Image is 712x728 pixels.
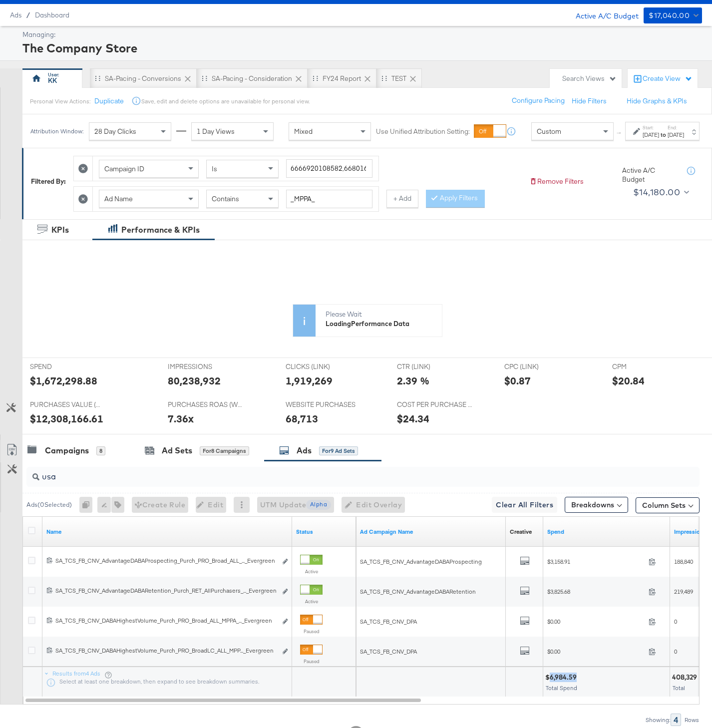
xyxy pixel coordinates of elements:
div: Rows [684,717,700,724]
input: Search Ad Name, ID or Objective [39,463,640,482]
span: / [21,11,35,19]
div: SA-Pacing - Consideration [212,74,292,83]
a: The total amount spent to date. [547,528,666,536]
div: Creative [510,528,532,536]
div: Drag to reorder tab [95,75,100,81]
div: Active A/C Budget [565,7,639,22]
input: Enter a search term [286,190,372,208]
span: 1 Day Views [197,127,235,136]
div: Performance & KPIs [121,224,200,236]
span: 28 Day Clicks [94,127,136,136]
button: Hide Filters [572,96,607,106]
div: Showing: [645,717,671,724]
div: Filtered By: [31,177,66,186]
div: Attribution Window: [30,128,84,135]
span: 188,840 [674,558,693,565]
a: Shows the creative associated with your ad. [510,528,532,536]
label: Active [300,568,323,575]
div: KK [48,76,57,85]
button: Configure Pacing [505,92,572,110]
span: $0.00 [547,618,645,625]
button: Column Sets [636,497,700,513]
div: $6,984.59 [545,673,580,682]
a: Shows the current state of your Ad. [296,528,352,536]
span: SA_TCS_FB_CNV_DPA [360,618,417,625]
div: 408,329 [672,673,700,682]
span: Total Spend [546,684,577,692]
div: Ad Sets [162,445,192,456]
span: Is [212,164,217,173]
button: $14,180.00 [629,184,692,200]
div: Active A/C Budget [622,166,677,184]
a: Name of Campaign this Ad belongs to. [360,528,502,536]
div: Search Views [562,74,617,83]
span: Campaign ID [104,164,144,173]
div: Drag to reorder tab [381,75,387,81]
div: Personal View Actions: [30,97,90,105]
label: Use Unified Attribution Setting: [376,127,470,136]
span: SA_TCS_FB_CNV_AdvantageDABAProspecting [360,558,482,565]
span: $3,825.68 [547,588,645,595]
span: Clear All Filters [496,499,553,511]
button: Duplicate [94,96,124,106]
div: [DATE] [668,131,684,139]
span: $3,158.91 [547,558,645,565]
span: Contains [212,194,239,203]
span: Total [673,684,685,692]
div: FY24 Report [323,74,361,83]
div: SA_TCS_FB_CNV_DABAHighestVolume_Purch_PRO_Broad_ALL_MPPA_..._Evergreen [55,617,277,625]
label: Start: [643,124,659,131]
div: SA_TCS_FB_CNV_AdvantageDABARetention_Purch_RET_AllPurchasers_..._Evergreen [55,587,277,595]
div: Save, edit and delete options are unavailable for personal view. [141,97,310,105]
div: 8 [96,446,105,455]
a: Dashboard [35,11,69,19]
div: 4 [671,714,681,726]
div: for 9 Ad Sets [319,446,358,455]
button: Breakdowns [565,497,628,513]
a: Ad Name. [46,528,288,536]
div: The Company Store [22,39,700,56]
strong: to [659,131,668,138]
span: SA_TCS_FB_CNV_DPA [360,648,417,655]
input: Enter a search term [286,159,372,178]
div: Create View [643,74,693,84]
button: + Add [386,190,418,208]
button: $17,040.00 [644,7,702,23]
button: Remove Filters [529,177,584,186]
text: ROI [606,418,615,430]
div: $14,180.00 [633,185,680,200]
div: SA_TCS_FB_CNV_DABAHighestVolume_Purch_PRO_BroadLC_ALL_MPP..._Evergreen [55,647,277,655]
span: Ads [10,11,21,19]
span: ↑ [615,131,624,135]
label: Active [300,598,323,605]
label: Paused [300,658,323,665]
div: $17,040.00 [649,9,690,22]
span: Mixed [294,127,313,136]
span: Ad Name [104,194,133,203]
div: KPIs [30,357,44,366]
div: Managing: [22,30,700,39]
div: [DATE] [643,131,659,139]
span: 0 [674,618,677,625]
span: Custom [537,127,561,136]
div: KPIs [51,224,69,236]
button: Clear All Filters [492,497,557,513]
div: 0 [79,497,97,513]
div: Campaigns [45,445,89,456]
button: Hide Graphs & KPIs [627,96,687,106]
div: Ads [297,445,312,456]
span: SA_TCS_FB_CNV_AdvantageDABARetention [360,588,476,595]
label: End: [668,124,684,131]
div: SA_TCS_FB_CNV_AdvantageDABAProspecting_Purch_PRO_Broad_ALL_..._Evergreen [55,557,277,565]
label: Paused [300,628,323,635]
div: for 8 Campaigns [200,446,249,455]
div: Ads ( 0 Selected) [26,500,72,509]
div: Drag to reorder tab [313,75,318,81]
div: SA-Pacing - Conversions [105,74,181,83]
span: 219,489 [674,588,693,595]
span: 0 [674,648,677,655]
span: $0.00 [547,648,645,655]
div: Drag to reorder tab [202,75,207,81]
div: TEST [391,74,406,83]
